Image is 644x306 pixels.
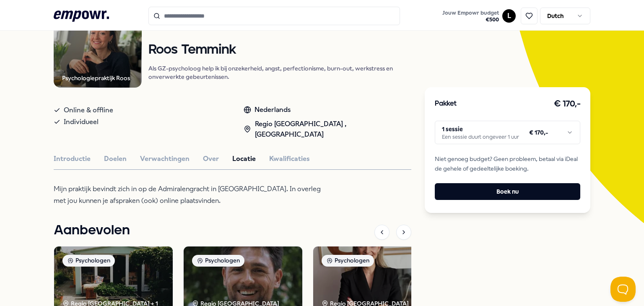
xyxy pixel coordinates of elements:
[502,9,516,23] button: L
[62,255,115,267] div: Psychologen
[442,16,499,23] span: € 500
[322,255,374,267] div: Psychologen
[62,73,130,83] div: Psychologiepraktijk Roos
[54,153,91,164] button: Introductie
[244,119,412,140] div: Regio [GEOGRAPHIC_DATA] , [GEOGRAPHIC_DATA]
[54,220,130,241] h1: Aanbevolen
[435,183,580,200] button: Boek nu
[244,104,412,115] div: Nederlands
[192,255,244,267] div: Psychologen
[203,153,219,164] button: Over
[269,153,310,164] button: Kwalificaties
[232,153,256,164] button: Locatie
[610,277,636,302] iframe: Help Scout Beacon - Open
[148,7,400,25] input: Search for products, categories or subcategories
[140,153,190,164] button: Verwachtingen
[439,7,502,25] a: Jouw Empowr budget€500
[104,153,127,164] button: Doelen
[441,8,501,25] button: Jouw Empowr budget€500
[54,183,326,207] p: Mijn praktijk bevindt zich in op de Admiralengracht in [GEOGRAPHIC_DATA]. In overleg met jou kunn...
[64,116,99,128] span: Individueel
[148,64,412,81] p: Als GZ-psycholoog help ik bij onzekerheid, angst, perfectionisme, burn-out, werkstress en onverwe...
[64,104,113,116] span: Online & offline
[442,10,499,16] span: Jouw Empowr budget
[435,99,457,109] h3: Pakket
[554,97,581,111] h3: € 170,-
[148,43,412,57] h1: Roos Temmink
[435,154,580,173] span: Niet genoeg budget? Geen probleem, betaal via iDeal de gehele of gedeeltelijke boeking.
